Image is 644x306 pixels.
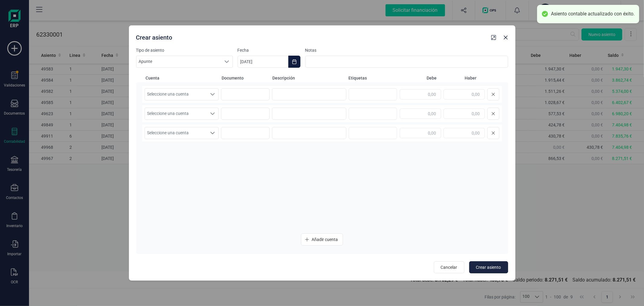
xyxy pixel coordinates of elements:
[136,56,221,67] span: Apunte
[136,47,233,53] label: Tipo de asiento
[444,128,485,138] input: 0,00
[439,75,477,81] span: Haber
[222,75,270,81] span: Documento
[434,261,464,273] button: Cancelar
[399,75,437,81] span: Debe
[400,89,441,99] input: 0,00
[305,47,508,53] label: Notas
[441,264,457,270] span: Cancelar
[400,109,441,119] input: 0,00
[501,33,511,42] button: Close
[207,127,219,139] div: Seleccione una cuenta
[476,264,501,270] span: Crear asiento
[469,261,508,273] button: Crear asiento
[312,236,338,243] span: Añadir cuenta
[444,109,485,119] input: 0,00
[301,233,343,246] button: Añadir cuenta
[145,127,207,139] span: Seleccione una cuenta
[207,108,219,119] div: Seleccione una cuenta
[349,75,397,81] span: Etiquetas
[146,75,219,81] span: Cuenta
[145,108,207,119] span: Seleccione una cuenta
[400,128,441,138] input: 0,00
[145,89,207,100] span: Seleccione una cuenta
[273,75,346,81] span: Descripción
[288,56,300,68] button: Choose Date
[238,47,300,53] label: Fecha
[444,89,485,99] input: 0,00
[551,11,635,17] div: Asiento contable actualizado con éxito.
[134,31,489,42] div: Crear asiento
[207,89,219,100] div: Seleccione una cuenta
